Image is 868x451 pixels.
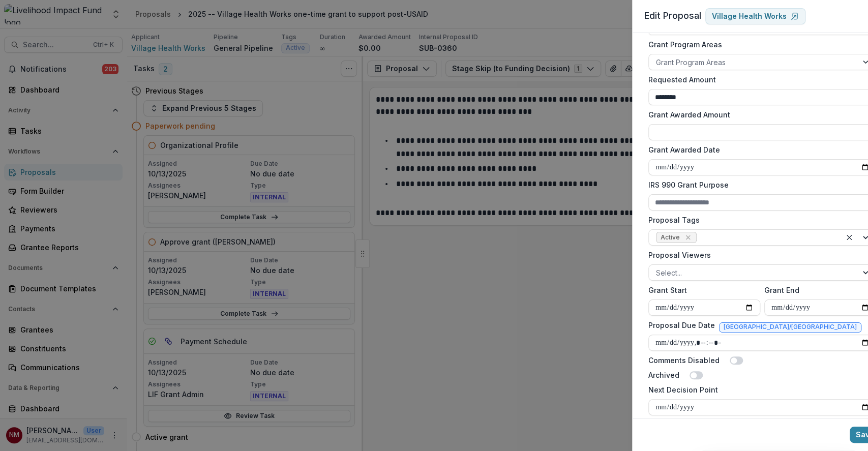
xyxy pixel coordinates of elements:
label: Proposal Due Date [648,320,715,330]
label: Archived [648,370,679,380]
label: Comments Disabled [648,355,720,366]
span: [GEOGRAPHIC_DATA]/[GEOGRAPHIC_DATA] [724,323,857,330]
p: Village Health Works [712,12,787,21]
div: Clear selected options [843,231,855,244]
div: Remove Active [683,232,693,243]
a: Village Health Works [705,8,805,24]
label: Grant Start [648,285,754,295]
span: Active [661,234,680,241]
span: Edit Proposal [644,10,701,21]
